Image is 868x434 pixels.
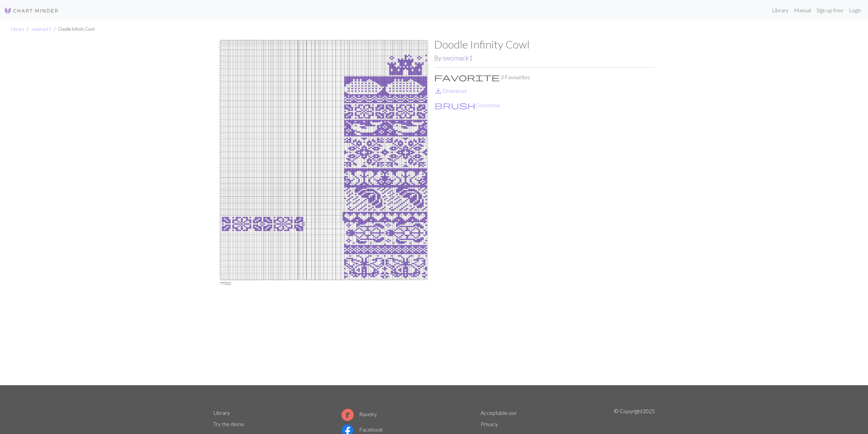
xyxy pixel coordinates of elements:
a: Acceptable use [481,409,517,416]
p: 3 Favourites [434,73,655,81]
a: Manual [791,3,814,17]
i: Customise [435,101,475,109]
img: Doodle Infinity Cowl [213,38,434,385]
a: Library [11,26,24,32]
h2: By [434,54,655,62]
a: Ravelry [341,411,377,417]
img: Ravelry logo [341,409,354,421]
a: Library [213,409,230,416]
a: Login [846,3,864,17]
i: Favourite [434,73,500,81]
i: Download [434,87,442,95]
img: Logo [4,6,59,15]
li: Doodle Infinity Cowl [51,26,94,32]
span: save_alt [434,86,442,96]
h1: Doodle Infinity Cowl [434,38,655,51]
a: swomack1 [443,54,473,62]
a: Try the demo [213,421,244,427]
span: favorite [434,72,500,82]
button: CustomiseCustomise [434,101,501,110]
span: brush [435,100,475,110]
a: Sign up free [814,3,846,17]
a: Privacy [481,421,498,427]
a: DownloadDownload [434,87,467,94]
a: Library [769,3,791,17]
a: swomack1 [31,26,51,32]
a: Facebook [341,426,383,433]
